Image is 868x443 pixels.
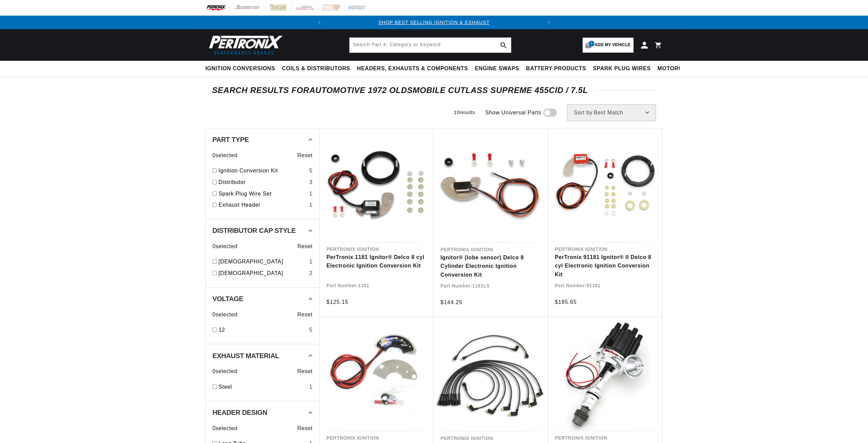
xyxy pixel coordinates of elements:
summary: Ignition Conversions [205,61,279,77]
a: Ignition Conversion Kit [219,166,306,175]
span: Exhaust Material [212,352,279,359]
a: SHOP BEST SELLING IGNITION & EXHAUST [378,20,490,25]
div: Announcement [326,19,542,26]
span: Coils & Distributors [282,65,350,72]
span: Ignition Conversions [205,65,275,72]
a: Distributor [219,178,306,187]
span: Reset [297,151,313,160]
button: Translation missing: en.sections.announcements.next_announcement [542,16,555,29]
button: search button [496,38,511,53]
div: 5 [309,166,313,175]
summary: Engine Swaps [471,61,523,77]
span: Reset [297,242,313,251]
summary: Coils & Distributors [279,61,354,77]
a: [DEMOGRAPHIC_DATA] [219,269,306,278]
summary: Headers, Exhausts & Components [354,61,471,77]
span: Header Design [212,409,267,416]
img: Pertronix [205,33,283,57]
span: Part Type [212,136,249,143]
span: Distributor Cap Style [212,227,296,234]
a: 12 [219,326,306,334]
a: PerTronix 91181 Ignitor® II Delco 8 cyl Electronic Ignition Conversion Kit [555,253,655,279]
div: 3 [309,178,313,187]
div: 1 [309,189,313,198]
span: Sort by [574,110,592,115]
div: 2 [309,269,313,278]
span: 0 selected [212,424,238,433]
div: 1 [309,383,313,391]
a: Spark Plug Wire Set [219,189,306,198]
span: Show Universal Parts [485,108,541,117]
slideshow-component: Translation missing: en.sections.announcements.announcement_bar [188,16,680,29]
summary: Motorcycle [654,61,701,77]
button: Translation missing: en.sections.announcements.previous_announcement [313,16,326,29]
span: Reset [297,367,313,376]
span: Spark Plug Wires [593,65,650,72]
a: Exhaust Header [219,201,306,209]
a: [DEMOGRAPHIC_DATA] [219,257,306,266]
summary: Spark Plug Wires [589,61,654,77]
span: Reset [297,310,313,319]
a: Steel [219,383,306,391]
span: Headers, Exhausts & Components [357,65,468,72]
select: Sort by [567,104,656,121]
div: 1 [309,201,313,209]
span: Add my vehicle [595,42,630,48]
span: Reset [297,424,313,433]
span: 10 results [454,110,475,115]
a: Ignitor® (lobe sensor) Delco 8 Cylinder Electronic Ignition Conversion Kit [440,253,541,279]
span: 0 selected [212,242,238,251]
span: Engine Swaps [475,65,519,72]
div: 1 [309,257,313,266]
a: PerTronix 1181 Ignitor® Delco 8 cyl Electronic Ignition Conversion Kit [326,253,427,270]
span: Battery Products [526,65,586,72]
summary: Battery Products [523,61,589,77]
div: 5 [309,326,313,334]
input: Search Part #, Category or Keyword [350,38,511,53]
span: 0 selected [212,310,238,319]
span: 1 [589,41,595,47]
span: 0 selected [212,151,238,160]
span: Motorcycle [658,65,698,72]
a: 1Add my vehicle [583,38,634,53]
span: 0 selected [212,367,238,376]
div: 1 of 2 [326,19,542,26]
span: Voltage [212,295,243,302]
div: SEARCH RESULTS FOR Automotive 1972 Oldsmobile Cutlass Supreme 455cid / 7.5L [212,87,656,94]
